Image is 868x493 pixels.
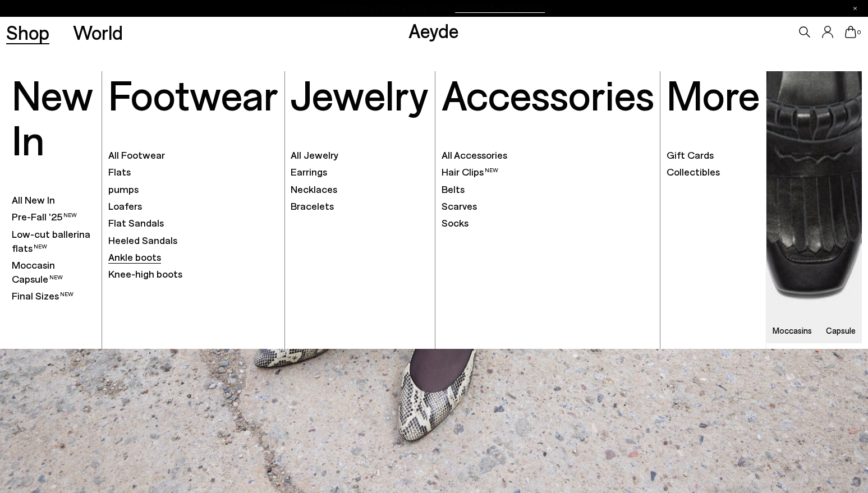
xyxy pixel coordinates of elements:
[291,165,327,178] font: Earrings
[408,19,459,42] a: Aeyde
[12,289,95,303] a: Final Sizes
[12,210,95,224] a: Pre-Fall '25
[667,165,720,178] font: Collectibles
[442,165,484,178] font: Hair Clips
[108,182,278,196] a: pumps
[667,148,760,162] a: Gift Cards
[667,149,714,161] font: Gift Cards
[12,227,95,255] a: Low-cut ballerina flats
[291,200,334,212] font: Bracelets
[442,182,654,196] a: Belts
[6,20,49,44] font: Shop
[442,183,465,195] font: Belts
[323,2,447,14] font: Final Sizes | Extra 15% Off
[442,165,654,179] a: Hair Clips
[108,199,278,213] a: Loafers
[455,2,545,14] font: Use Code EXTRA15
[73,20,123,44] font: World
[108,200,142,212] font: Loafers
[845,26,856,38] a: 0
[455,3,545,13] span: Navigate to /collections/ss25-final-sizes
[12,228,90,254] font: Low-cut ballerina flats
[12,259,55,285] font: Moccasin Capsule
[12,99,94,158] a: New In
[442,149,507,161] font: All Accessories
[857,29,861,35] font: 0
[108,149,165,161] font: All Footwear
[108,99,278,113] a: Footwear
[12,193,95,207] a: All New In
[108,233,278,247] a: Heeled Sandals
[291,68,429,119] font: Jewelry
[108,234,177,246] font: Heeled Sandals
[108,216,164,229] font: Flat Sandals
[108,68,278,119] font: Footwear
[108,165,131,178] font: Flats
[108,183,139,195] font: pumps
[108,165,278,179] a: Flats
[108,148,278,162] a: All Footwear
[108,251,161,263] font: Ankle boots
[291,148,429,162] a: All Jewelry
[766,71,862,343] a: Moccasins Capsule
[108,250,278,264] a: Ankle boots
[442,216,469,229] font: Socks
[6,22,49,42] a: Shop
[442,99,654,113] a: Accessories
[826,325,856,335] font: Capsule
[73,22,123,42] a: World
[667,165,760,179] a: Collectibles
[667,99,760,113] a: More
[291,199,429,213] a: Bracelets
[442,199,654,213] a: Scarves
[291,99,429,113] a: Jewelry
[766,71,862,343] img: Mobile_e6eede4d-78b8-4bd1-ae2a-4197e375e133_900x.jpg
[12,193,55,206] font: All New In
[667,68,760,119] font: More
[108,268,182,280] font: Knee-high boots
[108,267,278,281] a: Knee-high boots
[291,165,429,179] a: Earrings
[108,216,278,230] a: Flat Sandals
[442,200,477,212] font: Scarves
[12,258,95,286] a: Moccasin Capsule
[442,216,654,230] a: Socks
[291,149,338,161] font: All Jewelry
[442,68,654,119] font: Accessories
[12,289,59,302] font: Final Sizes
[291,182,429,196] a: Necklaces
[12,68,94,164] font: New In
[291,183,337,195] font: Necklaces
[12,210,62,223] font: Pre-Fall '25
[442,148,654,162] a: All Accessories
[773,325,812,335] font: Moccasins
